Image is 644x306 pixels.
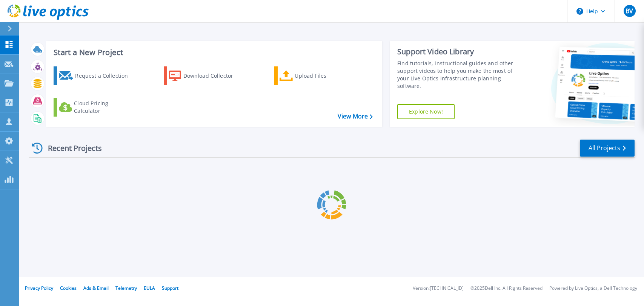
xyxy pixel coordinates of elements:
a: Support [162,285,178,291]
a: View More [338,113,373,120]
li: © 2025 Dell Inc. All Rights Reserved [470,286,543,291]
a: Download Collector [164,66,248,85]
a: Telemetry [115,285,137,291]
h3: Start a New Project [54,48,372,57]
a: Ads & Email [83,285,109,291]
div: Support Video Library [397,47,521,57]
a: EULA [144,285,155,291]
a: Explore Now! [397,104,455,119]
a: Cloud Pricing Calculator [54,98,138,117]
a: Cookies [60,285,77,291]
div: Find tutorials, instructional guides and other support videos to help you make the most of your L... [397,60,521,90]
div: Recent Projects [29,139,112,157]
a: Upload Files [274,66,358,85]
li: Powered by Live Optics, a Dell Technology [549,286,637,291]
a: All Projects [580,140,635,157]
div: Upload Files [295,68,355,83]
span: BV [626,8,633,14]
div: Cloud Pricing Calculator [74,100,134,115]
div: Download Collector [183,68,244,83]
li: Version: [TECHNICAL_ID] [413,286,464,291]
a: Request a Collection [54,66,138,85]
a: Privacy Policy [25,285,53,291]
div: Request a Collection [75,68,135,83]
